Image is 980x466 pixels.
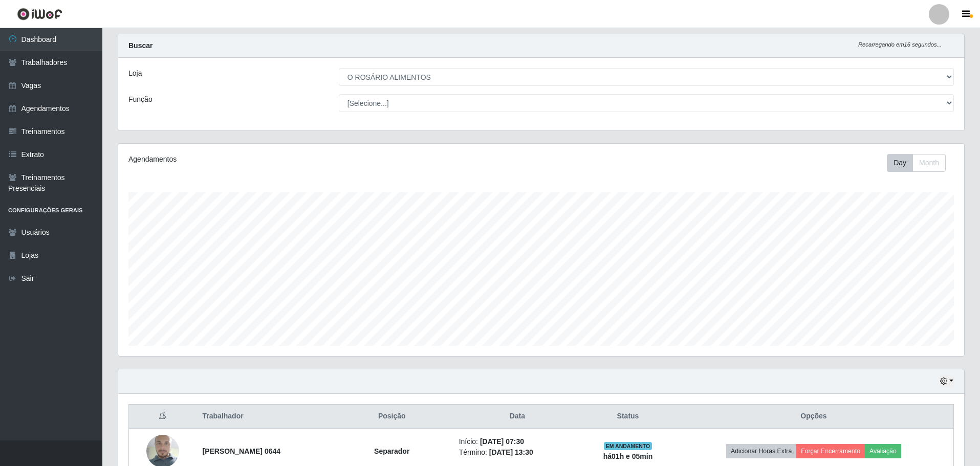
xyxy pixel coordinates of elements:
strong: há 01 h e 05 min [603,452,653,460]
strong: Buscar [128,41,153,50]
button: Forçar Encerramento [796,444,865,458]
time: [DATE] 13:30 [489,448,533,456]
label: Loja [128,68,142,79]
li: Início: [459,436,576,447]
button: Avaliação [865,444,901,458]
strong: Separador [374,447,409,455]
th: Data [453,405,582,429]
th: Trabalhador [197,405,331,429]
li: Término: [459,447,576,458]
label: Função [128,94,153,105]
th: Status [582,405,674,429]
i: Recarregando em 16 segundos... [858,41,942,48]
button: Month [912,154,946,172]
time: [DATE] 07:30 [480,437,524,446]
strong: [PERSON_NAME] 0644 [203,447,281,455]
div: First group [887,154,946,172]
th: Opções [674,405,954,429]
div: Toolbar with button groups [887,154,954,172]
button: Day [887,154,913,172]
img: CoreUI Logo [17,8,62,20]
div: Agendamentos [128,154,464,165]
button: Adicionar Horas Extra [726,444,796,458]
span: EM ANDAMENTO [604,442,652,450]
th: Posição [331,405,453,429]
